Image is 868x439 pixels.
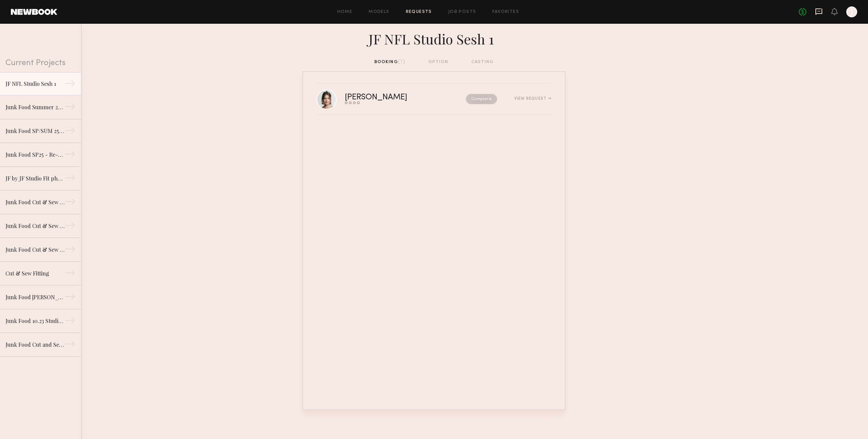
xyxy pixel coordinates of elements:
[5,151,64,159] div: Junk Food SP25 - Re-Boot
[492,10,519,14] a: Favorites
[5,341,64,349] div: Junk Food Cut and Sew Collection FA24
[64,220,76,233] div: →
[317,83,551,115] a: [PERSON_NAME]CompleteView Request
[64,244,76,257] div: →
[5,269,64,278] div: Cut & Sew Fitting
[406,10,432,14] a: Requests
[337,10,353,14] a: Home
[369,10,389,14] a: Models
[5,222,64,230] div: Junk Food Cut & Sew FA24 Pt. 1 - 11.7
[846,6,857,17] a: J
[514,97,551,101] div: View Request
[64,196,76,210] div: →
[64,78,76,92] div: →
[345,94,437,101] div: [PERSON_NAME]
[64,101,76,115] div: →
[64,315,76,328] div: →
[5,198,64,206] div: Junk Food Cut & Sew FA24 PT. 2 - 11.8
[5,103,64,111] div: Junk Food Summer 2025
[5,246,64,254] div: Junk Food Cut & Sew 11.7 & 11.8 Shoot
[466,94,497,104] nb-request-status: Complete
[64,172,76,186] div: →
[5,80,64,88] div: JF NFL Studio Sesh 1
[5,293,64,301] div: Junk Food [PERSON_NAME] 24 Capsule & Holiday Shoot
[64,339,76,352] div: →
[64,125,76,138] div: →
[5,317,64,325] div: Junk Food 10.23 Studio Shoot
[64,267,76,281] div: →
[5,174,64,183] div: JF by JF Studio Fit photos
[64,291,76,305] div: →
[64,149,76,162] div: →
[5,127,64,135] div: Junk Food SP/SUM 25 Essentials
[302,29,566,47] div: JF NFL Studio Sesh 1
[448,10,476,14] a: Job Posts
